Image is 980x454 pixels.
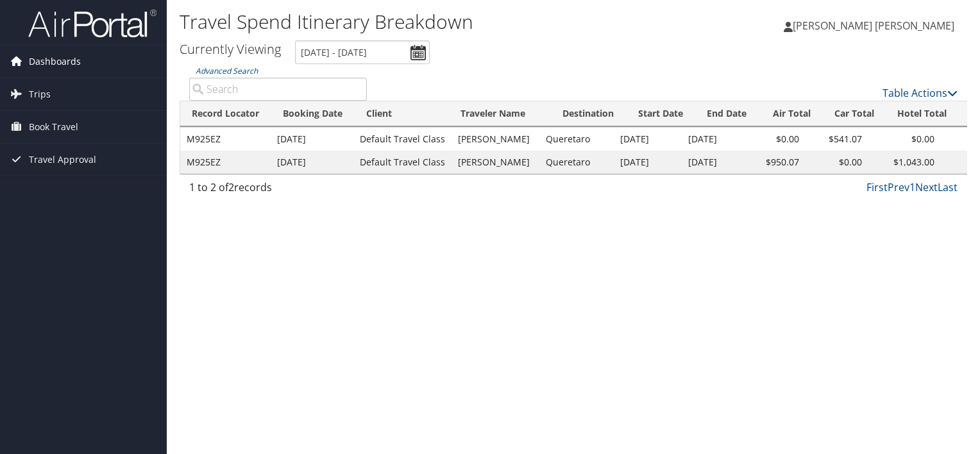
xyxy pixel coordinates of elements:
[355,101,449,126] th: Client: activate to sort column ascending
[793,19,954,33] span: [PERSON_NAME] [PERSON_NAME]
[888,180,909,194] a: Prev
[784,6,967,45] a: [PERSON_NAME] [PERSON_NAME]
[806,151,868,174] td: $0.00
[539,151,614,174] td: Queretaro
[180,128,271,151] td: M925EZ
[909,180,915,194] a: 1
[271,128,353,151] td: [DATE]
[189,78,367,101] input: Advanced Search
[353,128,452,151] td: Default Travel Class
[938,180,958,194] a: Last
[180,40,281,58] h3: Currently Viewing
[539,128,614,151] td: Queretaro
[868,151,941,174] td: $1,043.00
[180,8,705,35] h1: Travel Spend Itinerary Breakdown
[29,46,81,78] span: Dashboards
[228,180,234,194] span: 2
[180,101,271,126] th: Record Locator: activate to sort column ascending
[180,151,271,174] td: M925EZ
[28,8,156,38] img: airportal-logo.png
[886,101,958,126] th: Hotel Total: activate to sort column ascending
[915,180,938,194] a: Next
[822,101,886,126] th: Car Total: activate to sort column ascending
[806,128,868,151] td: $541.07
[29,78,51,110] span: Trips
[551,101,627,126] th: Destination: activate to sort column ascending
[866,180,888,194] a: First
[29,111,78,143] span: Book Travel
[682,151,745,174] td: [DATE]
[353,151,452,174] td: Default Travel Class
[614,151,682,174] td: [DATE]
[452,151,539,174] td: [PERSON_NAME]
[452,128,539,151] td: [PERSON_NAME]
[271,151,353,174] td: [DATE]
[682,128,745,151] td: [DATE]
[29,144,96,176] span: Travel Approval
[614,128,682,151] td: [DATE]
[761,101,822,126] th: Air Total: activate to sort column ascending
[745,151,806,174] td: $950.07
[868,128,941,151] td: $0.00
[627,101,695,126] th: Start Date: activate to sort column ascending
[295,40,430,64] input: [DATE] - [DATE]
[883,86,958,100] a: Table Actions
[271,101,355,126] th: Booking Date: activate to sort column ascending
[695,101,761,126] th: End Date: activate to sort column ascending
[196,65,258,76] a: Advanced Search
[745,128,806,151] td: $0.00
[189,180,367,201] div: 1 to 2 of records
[449,101,552,126] th: Traveler Name: activate to sort column ascending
